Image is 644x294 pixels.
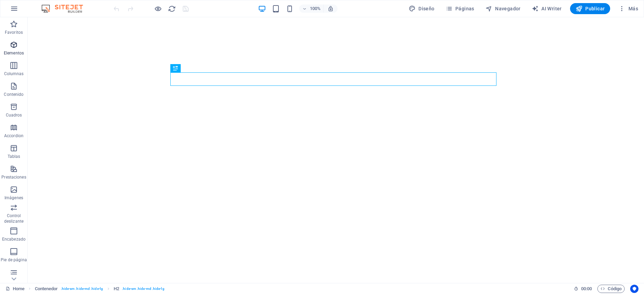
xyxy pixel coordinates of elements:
[6,285,25,293] a: Haz clic para cancelar la selección y doble clic para abrir páginas
[406,3,437,14] div: Diseño (Ctrl+Alt+Y)
[114,285,119,293] span: Haz clic para seleccionar y doble clic para editar
[409,5,435,12] span: Diseño
[4,195,23,201] p: Imágenes
[600,285,622,293] span: Código
[61,285,103,293] span: . hide-sm .hide-md .hide-lg
[4,71,24,77] p: Columnas
[616,3,641,14] button: Más
[35,285,58,293] span: Haz clic para seleccionar y doble clic para editar
[618,5,638,12] span: Más
[586,286,587,291] span: :
[299,4,324,13] button: 100%
[4,133,23,139] p: Accordion
[154,4,162,13] button: Haz clic para salir del modo de previsualización y seguir editando
[328,6,334,12] i: Al redimensionar, ajustar el nivel de zoom automáticamente para ajustarse al dispositivo elegido.
[406,3,437,14] button: Diseño
[2,236,26,242] p: Encabezado
[122,285,164,293] span: . hide-sm .hide-md .hide-lg
[4,50,24,56] p: Elementos
[483,3,523,14] button: Navegador
[4,92,23,97] p: Contenido
[310,4,321,13] h6: 100%
[1,174,26,180] p: Prestaciones
[168,4,176,13] button: reload
[6,112,22,118] p: Cuadros
[581,285,592,293] span: 00 00
[574,285,592,293] h6: Tiempo de la sesión
[630,285,638,293] button: Usercentrics
[35,285,164,293] nav: breadcrumb
[8,154,20,159] p: Tablas
[1,257,27,263] p: Pie de página
[443,3,477,14] button: Páginas
[532,5,562,12] span: AI Writer
[576,5,605,12] span: Publicar
[570,3,610,14] button: Publicar
[529,3,565,14] button: AI Writer
[446,5,474,12] span: Páginas
[597,285,625,293] button: Código
[168,5,176,13] i: Volver a cargar página
[40,4,92,13] img: Editor Logo
[5,30,23,35] p: Favoritos
[485,5,521,12] span: Navegador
